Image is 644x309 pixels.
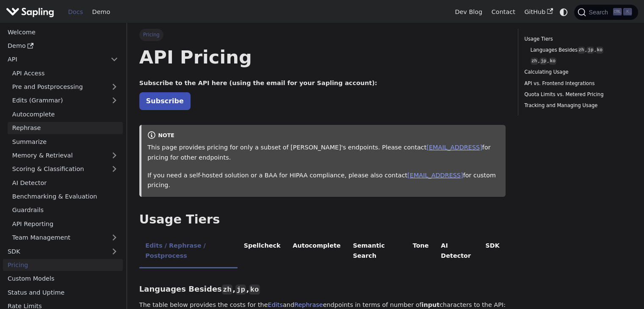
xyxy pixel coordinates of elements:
[8,190,123,203] a: Benchmarking & Evaluation
[139,212,506,227] h2: Usage Tiers
[558,6,570,18] button: Switch between dark and light mode (currently system mode)
[6,6,57,18] a: Sapling.ai
[139,80,377,86] strong: Subscribe to the API here (using the email for your Sapling account):
[8,67,123,79] a: API Access
[8,81,123,93] a: Pre and Postprocessing
[8,94,123,107] a: Edits (Grammar)
[106,245,123,257] button: Expand sidebar category 'SDK'
[106,53,123,66] button: Collapse sidebar category 'API'
[549,58,556,65] code: ko
[531,57,626,65] a: zh,jp,ko
[287,235,347,268] li: Autocomplete
[487,6,520,19] a: Contact
[64,6,88,19] a: Docs
[3,40,123,52] a: Demo
[347,235,406,268] li: Semantic Search
[139,29,506,41] nav: Breadcrumbs
[238,235,287,268] li: Spellcheck
[139,46,506,69] h1: API Pricing
[421,301,439,308] strong: input
[574,5,638,20] button: Search (Ctrl+K)
[531,46,626,54] a: Languages Besideszh,jp,ko
[8,108,123,120] a: Autocomplete
[524,91,629,99] a: Quota Limits vs. Metered Pricing
[586,47,594,54] code: jp
[524,35,629,43] a: Usage Tiers
[3,286,123,298] a: Status and Uptime
[8,204,123,216] a: Guardrails
[520,6,557,19] a: GitHub
[88,6,115,19] a: Demo
[3,26,123,38] a: Welcome
[8,177,123,189] a: AI Detector
[139,92,191,110] a: Subscribe
[623,8,632,16] kbd: K
[139,235,238,268] li: Edits / Rephrase / Postprocess
[3,273,123,285] a: Custom Models
[222,284,232,295] code: zh
[578,47,585,54] code: zh
[249,284,260,295] code: ko
[3,259,123,271] a: Pricing
[531,58,538,65] code: zh
[596,47,603,54] code: ko
[3,53,106,66] a: API
[407,172,463,179] a: [EMAIL_ADDRESS]
[8,163,123,175] a: Scoring & Classification
[139,29,163,41] span: Pricing
[539,58,547,65] code: jp
[406,235,435,268] li: Tone
[6,6,54,18] img: Sapling.ai
[450,6,486,19] a: Dev Blog
[3,245,106,257] a: SDK
[524,80,629,88] a: API vs. Frontend Integrations
[235,284,246,295] code: jp
[268,301,283,308] a: Edits
[524,68,629,76] a: Calculating Usage
[8,122,123,134] a: Rephrase
[8,232,123,244] a: Team Management
[147,171,500,191] p: If you need a self-hosted solution or a BAA for HIPAA compliance, please also contact for custom ...
[294,301,323,308] a: Rephrase
[8,149,123,162] a: Memory & Retrieval
[524,102,629,110] a: Tracking and Managing Usage
[147,131,500,141] div: note
[8,135,123,148] a: Summarize
[426,144,482,151] a: [EMAIL_ADDRESS]
[479,235,506,268] li: SDK
[139,284,506,294] h3: Languages Besides , ,
[586,9,613,16] span: Search
[435,235,479,268] li: AI Detector
[8,218,123,230] a: API Reporting
[147,143,500,163] p: This page provides pricing for only a subset of [PERSON_NAME]'s endpoints. Please contact for pri...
